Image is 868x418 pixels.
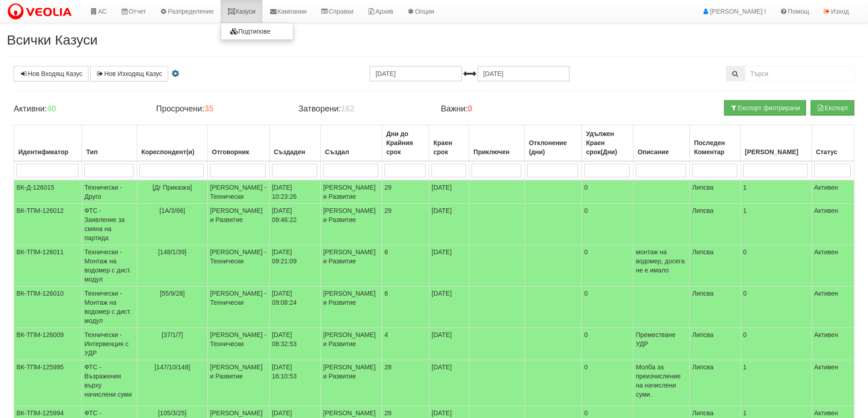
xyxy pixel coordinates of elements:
[170,71,181,77] i: Настройки
[582,360,633,406] td: 0
[745,66,854,81] input: Търсене по Идентификатор, Бл/Вх/Ап, Тип, Описание, Моб. Номер, Имейл, Файл, Коментар,
[812,204,854,245] td: Активен
[582,287,633,328] td: 0
[690,125,741,161] th: Последен Коментар: No sort applied, activate to apply an ascending sort
[636,247,687,275] p: монтаж на водомер, досега не е имало
[811,100,854,116] button: Експорт
[385,290,388,297] span: 6
[298,105,427,114] h4: Затворени:
[812,360,854,406] td: Активен
[321,328,382,360] td: [PERSON_NAME] и Развитие
[321,360,382,406] td: [PERSON_NAME] и Развитие
[429,245,469,287] td: [DATE]
[441,105,569,114] h4: Важни:
[269,287,321,328] td: [DATE] 09:08:24
[269,180,321,204] td: [DATE] 10:23:26
[385,409,392,417] span: 28
[582,180,633,204] td: 0
[582,204,633,245] td: 0
[14,105,142,114] h4: Активни:
[582,328,633,360] td: 0
[814,146,852,158] div: Статус
[321,245,382,287] td: [PERSON_NAME] и Развитие
[14,180,82,204] td: ВК-Д-126015
[14,204,82,245] td: ВК-ТПМ-126012
[82,360,137,406] td: ФТС - Възражения върху начислени суми
[269,245,321,287] td: [DATE] 09:21:09
[208,360,270,406] td: [PERSON_NAME] и Развитие
[90,66,168,81] a: Нов Изходящ Казус
[385,331,388,338] span: 4
[7,32,861,47] h2: Всички Казуси
[269,125,321,161] th: Създаден: No sort applied, activate to apply an ascending sort
[740,204,812,245] td: 1
[14,125,82,161] th: Идентификатор: No sort applied, activate to apply an ascending sort
[429,180,469,204] td: [DATE]
[208,287,270,328] td: [PERSON_NAME] - Технически
[472,146,522,158] div: Приключен
[208,328,270,360] td: [PERSON_NAME] - Технически
[468,104,473,113] b: 0
[385,207,392,214] span: 29
[82,287,137,328] td: Технически - Монтаж на водомер с дист. модул
[14,66,88,81] a: Нов Входящ Казус
[158,409,186,417] span: [105/3/25]
[740,180,812,204] td: 1
[812,245,854,287] td: Активен
[692,248,714,256] span: Липсва
[341,104,354,113] b: 162
[159,207,185,214] span: [1А/3/66]
[429,360,469,406] td: [DATE]
[382,125,429,161] th: Дни до Крайния срок: No sort applied, activate to apply an ascending sort
[692,409,714,417] span: Липсва
[321,204,382,245] td: [PERSON_NAME] и Развитие
[269,360,321,406] td: [DATE] 16:10:53
[740,245,812,287] td: 0
[82,245,137,287] td: Технически - Монтаж на водомер с дист. модул
[385,127,427,158] div: Дни до Крайния срок
[636,330,687,348] p: Преместване УДР
[16,146,79,158] div: Идентификатор
[469,125,525,161] th: Приключен: No sort applied, activate to apply an ascending sort
[137,125,208,161] th: Кореспондент(и): No sort applied, activate to apply an ascending sort
[812,180,854,204] td: Активен
[429,287,469,328] td: [DATE]
[740,287,812,328] td: 0
[14,360,82,406] td: ВК-ТПМ-125995
[208,125,270,161] th: Отговорник: No sort applied, activate to apply an ascending sort
[321,180,382,204] td: [PERSON_NAME] и Развитие
[269,204,321,245] td: [DATE] 09:46:22
[208,180,270,204] td: [PERSON_NAME] - Технически
[431,136,467,158] div: Краен срок
[582,125,633,161] th: Удължен Краен срок(Дни): No sort applied, activate to apply an ascending sort
[321,287,382,328] td: [PERSON_NAME] и Развитие
[636,146,687,158] div: Описание
[323,146,379,158] div: Създал
[156,105,284,114] h4: Просрочени:
[154,363,190,371] span: [147/10/148]
[153,184,192,191] span: [Дг Приказка]
[82,180,137,204] td: Технически - Друго
[692,290,714,297] span: Липсва
[636,363,687,399] p: Молба за преизчисление на начислени суми.
[82,204,137,245] td: ФТС - Заявление за смяна на партида
[812,125,854,161] th: Статус: No sort applied, activate to apply an ascending sort
[524,125,581,161] th: Отклонение (дни): No sort applied, activate to apply an ascending sort
[269,328,321,360] td: [DATE] 08:32:53
[740,360,812,406] td: 1
[743,146,809,158] div: [PERSON_NAME]
[385,248,388,256] span: 6
[724,100,806,116] button: Експорт филтрирани
[740,328,812,360] td: 0
[47,104,56,113] b: 40
[385,363,392,371] span: 28
[160,290,185,297] span: [55/9/28]
[527,136,579,158] div: Отклонение (дни)
[692,184,714,191] span: Липсва
[210,146,267,158] div: Отговорник
[429,328,469,360] td: [DATE]
[158,248,186,256] span: [148/1/39]
[385,184,392,191] span: 29
[584,127,631,158] div: Удължен Краен срок(Дни)
[692,363,714,371] span: Липсва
